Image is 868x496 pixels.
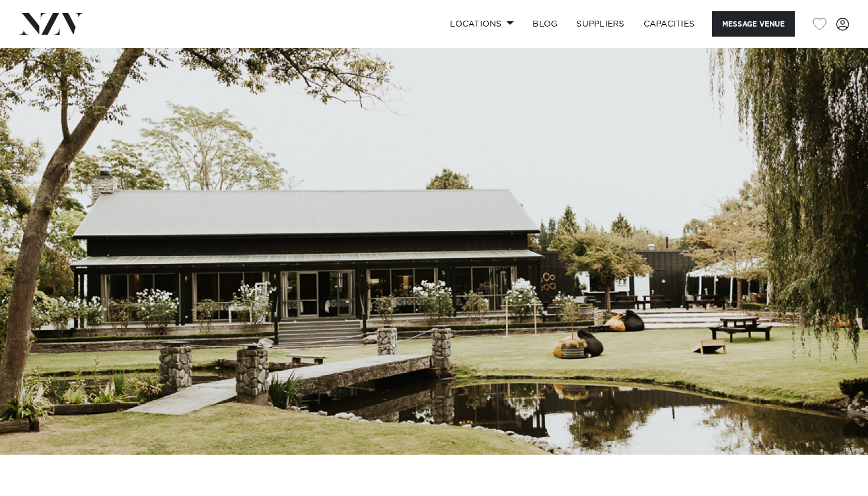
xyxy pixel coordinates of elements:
a: BLOG [523,11,567,37]
a: Locations [440,11,523,37]
a: Capacities [634,11,704,37]
img: nzv-logo.png [19,13,83,34]
button: Message Venue [712,11,795,37]
a: SUPPLIERS [567,11,634,37]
